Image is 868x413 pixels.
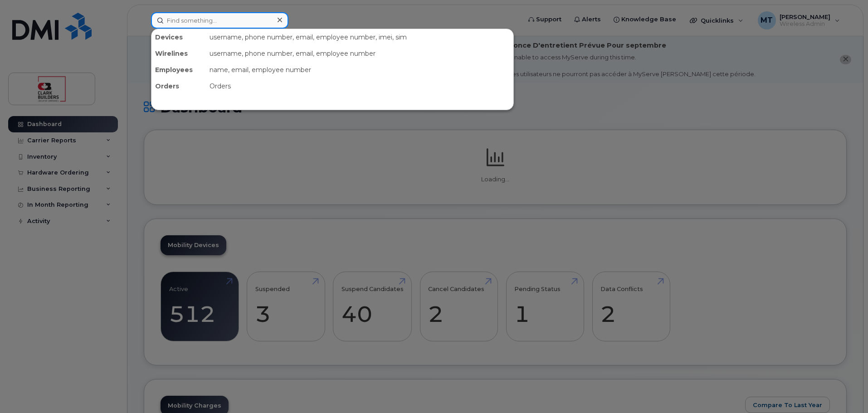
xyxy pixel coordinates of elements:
div: name, email, employee number [206,62,513,78]
div: Orders [206,78,513,94]
div: username, phone number, email, employee number, imei, sim [206,29,513,45]
div: Devices [151,29,206,45]
div: Wirelines [151,45,206,62]
div: Employees [151,62,206,78]
div: Orders [151,78,206,94]
div: username, phone number, email, employee number [206,45,513,62]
